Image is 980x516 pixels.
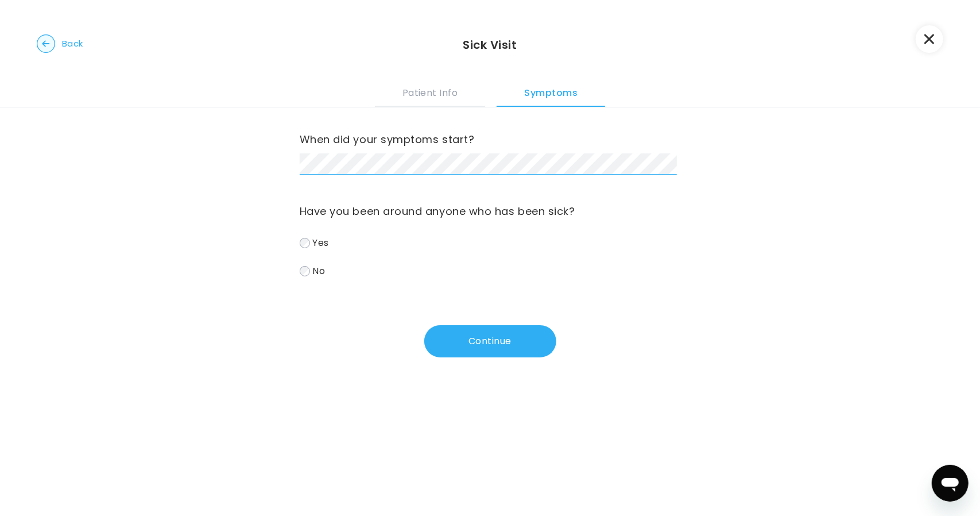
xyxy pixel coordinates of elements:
[497,76,605,107] button: Symptoms
[300,202,681,221] label: Have you been around anyone who has been sick?
[375,76,486,107] button: Patient Info
[463,37,517,53] h3: Sick Visit
[312,264,325,278] span: No
[300,153,677,175] input: WHEN_SYMPTOMS_STARTED
[932,465,969,502] iframe: Button to launch messaging window
[62,36,83,52] span: Back
[300,238,310,248] input: Yes
[300,266,310,276] input: No
[37,34,83,53] button: Back
[424,325,556,357] button: Continue
[312,236,328,249] span: Yes
[300,130,681,149] label: When did your symptoms start?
